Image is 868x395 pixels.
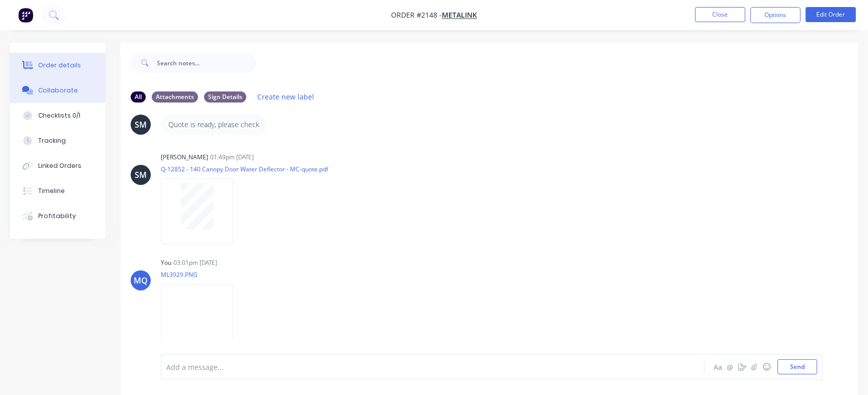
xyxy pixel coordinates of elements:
[712,361,724,373] button: Aa
[161,165,328,173] p: Q-12852 - 140 Canopy Door Water Deflector - MC-quote.pdf
[168,120,259,130] p: Quote is ready, please check
[806,7,856,22] button: Edit Order
[695,7,745,22] button: Close
[252,90,320,104] button: Create new label
[38,136,66,145] div: Tracking
[442,11,477,20] a: Metalink
[135,169,147,181] div: SM
[161,258,171,267] div: You
[38,186,65,195] div: Timeline
[152,91,198,103] div: Attachments
[724,361,736,373] button: @
[750,7,801,23] button: Options
[10,204,106,229] button: Profitability
[10,53,106,78] button: Order details
[38,161,81,170] div: Linked Orders
[38,212,76,221] div: Profitability
[10,178,106,204] button: Timeline
[391,11,442,20] span: Order #2148 -
[778,359,817,374] button: Send
[10,128,106,153] button: Tracking
[134,274,148,286] div: MQ
[10,153,106,178] button: Linked Orders
[161,270,243,279] p: ML3929.PNG
[10,78,106,103] button: Collaborate
[131,91,146,103] div: All
[157,53,256,73] input: Search notes...
[210,153,254,162] div: 01:49pm [DATE]
[204,91,246,103] div: Sign Details
[18,8,33,23] img: Factory
[135,119,147,131] div: SM
[38,61,81,70] div: Order details
[173,258,217,267] div: 03:01pm [DATE]
[161,153,208,162] div: [PERSON_NAME]
[760,361,773,373] button: ☺
[38,86,78,95] div: Collaborate
[38,111,80,120] div: Checklists 0/1
[10,103,106,128] button: Checklists 0/1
